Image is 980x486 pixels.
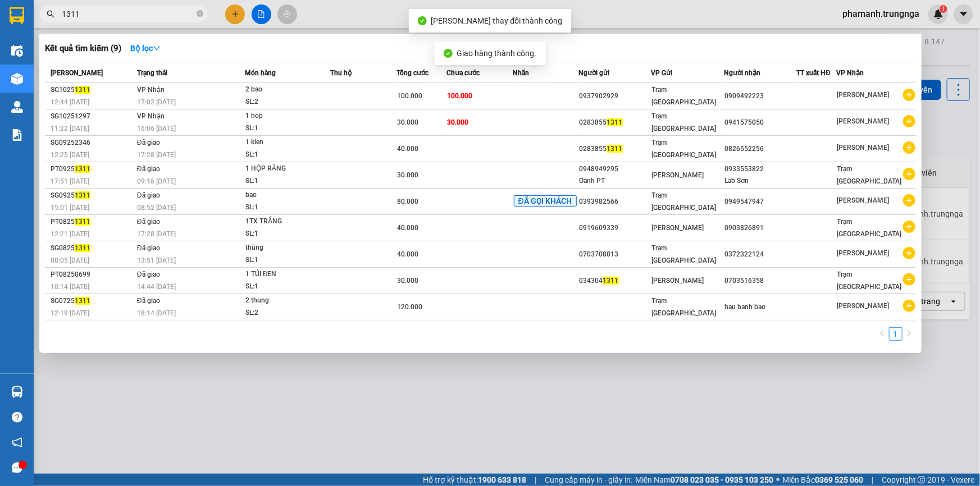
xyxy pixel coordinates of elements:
span: close-circle [197,9,203,20]
span: check-circle [444,49,453,58]
span: Người nhận [724,69,761,77]
span: 120.000 [397,303,422,311]
span: 08:52 [DATE] [137,204,176,212]
span: Chưa cước [446,69,480,77]
img: warehouse-icon [11,73,23,85]
div: SG09252346 [51,137,134,149]
div: SG0725 [51,295,134,307]
span: message [12,462,22,473]
div: SL: 1 [245,122,330,135]
div: 1TX TRẮNG [245,216,330,228]
span: 30.000 [397,277,418,285]
div: SG0825 [51,242,134,254]
div: 0393982566 [580,196,651,208]
div: SG0925 [51,190,134,201]
span: Thu hộ [330,69,352,77]
span: [PERSON_NAME] [837,302,889,310]
span: Trạm [GEOGRAPHIC_DATA] [652,112,717,132]
div: 0909492223 [725,90,796,102]
span: [PERSON_NAME] [652,277,704,285]
span: 17:28 [DATE] [137,151,176,159]
span: plus-circle [903,141,915,154]
span: VP Gửi [651,69,673,77]
div: 0703708813 [580,249,651,260]
div: SG10251297 [51,111,134,122]
span: 12:19 [DATE] [51,309,89,317]
div: PT0825 [51,216,134,228]
span: Đã giao [137,270,160,278]
div: SL: 1 [245,149,330,161]
strong: Bộ lọc [130,44,161,53]
span: Trạm [GEOGRAPHIC_DATA] [652,191,717,212]
span: Trạm [GEOGRAPHIC_DATA] [837,165,901,185]
span: 15:01 [DATE] [51,204,89,212]
li: 1 [889,327,902,341]
span: 1311 [75,218,90,226]
span: 1311 [75,191,90,199]
span: Trạm [GEOGRAPHIC_DATA] [837,270,901,291]
div: 0933553822 [725,163,796,175]
span: 10:14 [DATE] [51,283,89,291]
div: SL: 1 [245,281,330,293]
span: plus-circle [903,194,915,207]
span: 17:28 [DATE] [137,230,176,238]
span: 1311 [603,277,619,285]
span: [PERSON_NAME] [837,91,889,99]
span: 30.000 [397,171,418,179]
span: close-circle [197,10,203,17]
div: SL: 1 [245,254,330,267]
div: 1 kien [245,136,330,149]
span: 12:25 [DATE] [51,151,89,159]
span: plus-circle [903,89,915,101]
span: 40.000 [397,250,418,258]
div: 2 bao [245,84,330,96]
span: [PERSON_NAME] [837,196,889,204]
span: 17:02 [DATE] [137,98,176,106]
div: bao [245,189,330,201]
span: Đã giao [137,244,160,252]
span: [PERSON_NAME] thay đổi thành công [431,16,563,25]
span: VP Nhận [836,69,864,77]
span: right [906,330,913,337]
span: notification [12,437,22,448]
span: Trạm [GEOGRAPHIC_DATA] [652,139,717,159]
span: left [879,330,886,337]
li: Next Page [902,327,916,341]
div: hau banh bao [725,301,796,313]
input: Tìm tên, số ĐT hoặc mã đơn [62,8,194,20]
div: thùng [245,242,330,254]
span: Món hàng [245,69,276,77]
span: 16:06 [DATE] [137,125,176,132]
div: PT08250699 [51,269,134,281]
span: 30.000 [397,118,418,126]
span: Giao hàng thành công. [457,49,537,58]
img: warehouse-icon [11,386,23,398]
h3: Kết quả tìm kiếm ( 9 ) [45,43,121,54]
span: [PERSON_NAME] [837,249,889,257]
span: plus-circle [903,115,915,127]
span: check-circle [418,16,427,25]
span: Tổng cước [396,69,429,77]
span: 12:44 [DATE] [51,98,89,106]
span: Đã giao [137,218,160,226]
div: 1 hop [245,110,330,122]
div: 0941575050 [725,117,796,129]
span: Người gửi [579,69,610,77]
span: 12:21 [DATE] [51,230,89,238]
span: 09:16 [DATE] [137,177,176,185]
span: search [47,10,54,18]
span: 80.000 [397,198,418,205]
span: plus-circle [903,300,915,312]
span: 1311 [607,118,623,126]
div: 034304 [580,275,651,287]
div: PT0925 [51,163,134,175]
div: 0826552256 [725,143,796,155]
div: 0903826891 [725,222,796,234]
span: [PERSON_NAME] [51,69,103,77]
span: VP Nhận [137,112,165,120]
span: 13:51 [DATE] [137,256,176,264]
span: ĐÃ GỌI KHÁCH [514,195,577,207]
span: [PERSON_NAME] [652,224,704,232]
div: Lab Sơn [725,175,796,187]
span: 11:22 [DATE] [51,125,89,132]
